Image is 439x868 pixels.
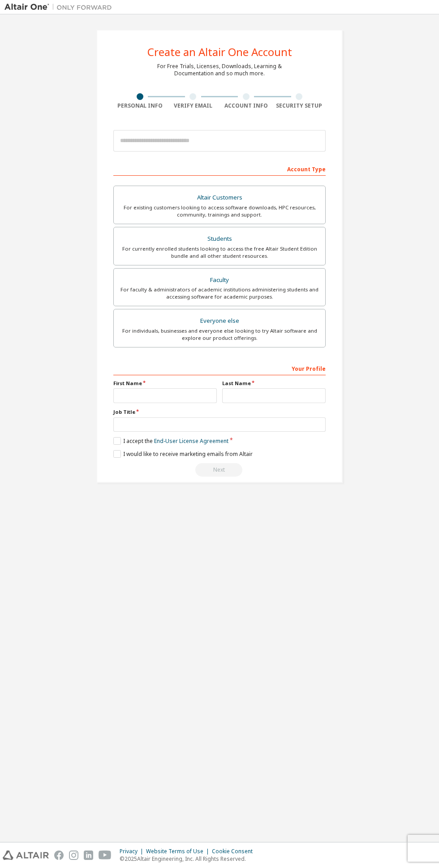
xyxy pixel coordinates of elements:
div: For individuals, businesses and everyone else looking to try Altair software and explore our prod... [119,327,320,342]
div: Read and acccept EULA to continue [113,463,326,477]
div: Account Type [113,161,326,176]
div: Verify Email [167,102,220,109]
label: I would like to receive marketing emails from Altair [113,450,253,458]
p: © 2025 Altair Engineering, Inc. All Rights Reserved. [120,855,258,863]
div: Security Setup [273,102,326,109]
div: Altair Customers [119,191,320,204]
div: For Free Trials, Licenses, Downloads, Learning & Documentation and so much more. [157,63,282,77]
img: altair_logo.svg [3,851,49,860]
div: Account Info [219,102,273,109]
div: Your Profile [113,361,326,375]
div: Faculty [119,274,320,286]
img: instagram.svg [69,851,78,860]
div: Cookie Consent [212,848,258,855]
img: Altair One [4,3,116,12]
label: Last Name [222,380,326,387]
img: facebook.svg [54,851,64,860]
div: For currently enrolled students looking to access the free Altair Student Edition bundle and all ... [119,245,320,260]
label: First Name [113,380,217,387]
img: youtube.svg [99,851,112,860]
div: Privacy [120,848,146,855]
div: Personal Info [113,102,167,109]
label: Job Title [113,408,326,416]
div: For existing customers looking to access software downloads, HPC resources, community, trainings ... [119,204,320,218]
img: linkedin.svg [84,851,93,860]
div: Everyone else [119,315,320,327]
div: Website Terms of Use [146,848,212,855]
div: For faculty & administrators of academic institutions administering students and accessing softwa... [119,286,320,300]
a: End-User License Agreement [154,437,228,445]
div: Students [119,233,320,245]
label: I accept the [113,437,228,445]
div: Create an Altair One Account [147,47,292,57]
